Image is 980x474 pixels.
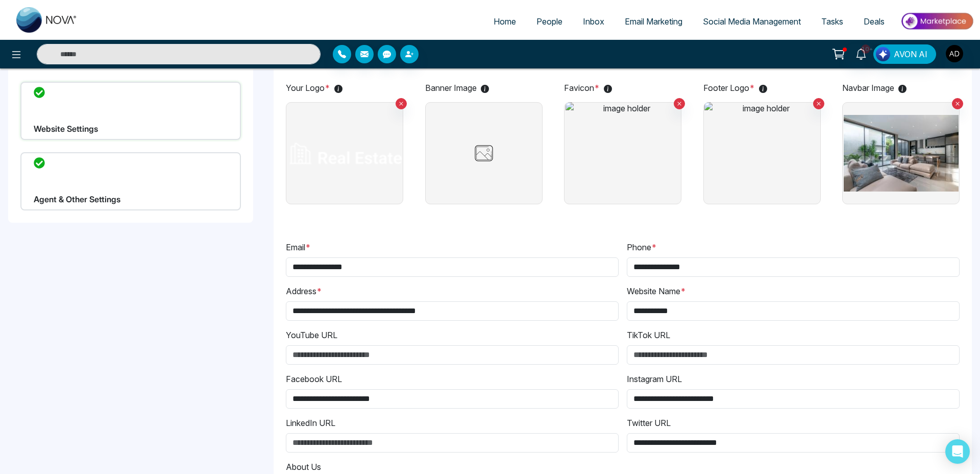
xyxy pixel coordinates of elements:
[946,45,963,62] img: User Avatar
[844,102,959,204] img: image holder
[849,44,873,62] a: 10+
[703,82,821,94] p: Footer Logo
[286,285,322,297] label: Address
[876,47,890,61] img: Lead Flow
[526,12,573,31] a: People
[703,16,801,27] span: Social Media Management
[615,12,693,31] a: Email Marketing
[20,82,241,140] div: Website Settings
[627,241,657,253] label: Phone
[20,152,241,210] div: Agent & Other Settings
[627,373,682,385] label: Instagram URL
[864,16,885,27] span: Deals
[873,44,936,64] button: AVON AI
[853,12,895,31] a: Deals
[286,241,311,253] label: Email
[894,48,927,60] span: AVON AI
[573,12,615,31] a: Inbox
[16,7,78,33] img: Nova CRM Logo
[286,329,337,341] label: YouTube URL
[811,12,853,31] a: Tasks
[564,82,681,94] p: Favicon
[286,417,335,429] label: LinkedIn URL
[627,329,670,341] label: TikTok URL
[693,12,811,31] a: Social Media Management
[494,16,516,27] span: Home
[458,140,509,166] img: image holder
[821,16,843,27] span: Tasks
[842,82,960,94] p: Navbar Image
[287,102,402,204] img: image holder
[625,16,682,27] span: Email Marketing
[286,82,403,94] p: Your Logo
[583,16,604,27] span: Inbox
[627,285,686,297] label: Website Name
[900,10,974,33] img: Market-place.gif
[536,16,562,27] span: People
[945,439,970,464] div: Open Intercom Messenger
[286,461,321,473] label: About Us
[286,373,342,385] label: Facebook URL
[861,44,870,54] span: 10+
[425,82,543,94] p: Banner Image
[704,102,819,204] img: image holder
[627,417,671,429] label: Twitter URL
[566,102,680,204] img: image holder
[483,12,526,31] a: Home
